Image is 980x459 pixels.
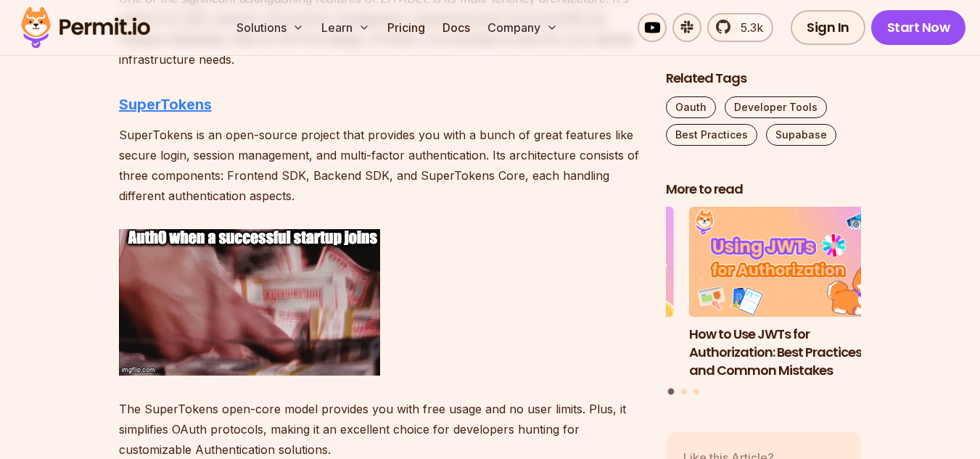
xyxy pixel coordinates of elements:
div: Posts [666,207,862,397]
button: Company [482,13,564,42]
a: SuperTokens [119,96,212,113]
li: 3 of 3 [478,207,674,380]
button: Learn [316,13,376,42]
h3: A Guide to Bearer Tokens: JWT vs. Opaque Tokens [478,326,674,362]
img: A Guide to Bearer Tokens: JWT vs. Opaque Tokens [478,207,674,318]
a: Sign In [791,10,865,45]
button: Go to slide 3 [693,389,699,394]
a: How to Use JWTs for Authorization: Best Practices and Common MistakesHow to Use JWTs for Authoriz... [689,207,885,380]
button: Go to slide 1 [668,389,675,395]
img: Permit logo [15,3,157,52]
h2: More to read [666,181,862,199]
a: Oauth [666,96,716,118]
a: Supabase [766,124,836,146]
li: 1 of 3 [689,207,885,380]
a: Start Now [871,10,966,45]
h3: How to Use JWTs for Authorization: Best Practices and Common Mistakes [689,326,885,379]
a: Pricing [382,13,431,42]
img: How to Use JWTs for Authorization: Best Practices and Common Mistakes [689,207,885,318]
a: Best Practices [666,124,757,146]
a: 5.3k [707,13,773,42]
button: Go to slide 2 [681,389,687,394]
a: Docs [437,13,476,42]
img: 88f4w9.gif [119,229,380,376]
h2: Related Tags [666,70,862,88]
span: 5.3k [732,19,763,36]
button: Solutions [231,13,310,42]
a: Developer Tools [725,96,827,118]
p: SuperTokens is an open-source project that provides you with a bunch of great features like secur... [119,125,643,206]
